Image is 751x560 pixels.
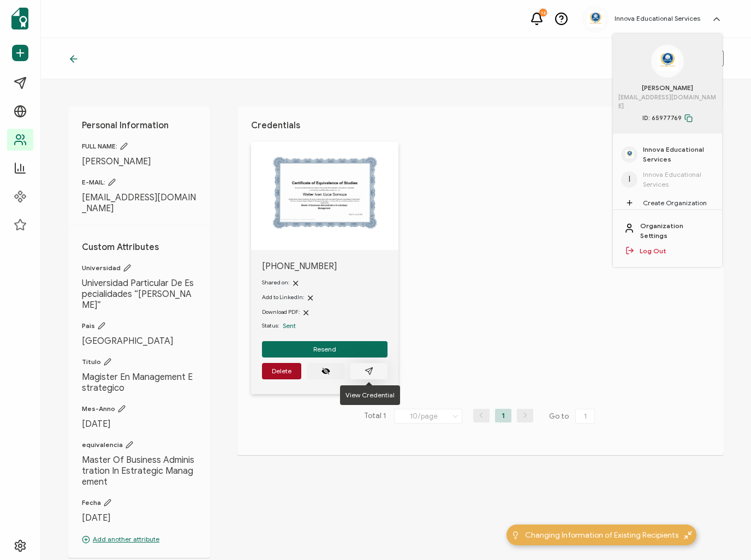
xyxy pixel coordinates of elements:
span: Pais [82,321,196,330]
span: FULL NAME: [82,142,196,151]
img: 88b8cf33-a882-4e30-8c11-284b2a1a7532.jpg [657,51,678,72]
span: Universidad Particular De Especialidades “[PERSON_NAME]” [82,278,196,311]
span: Mes-Anno [82,404,196,413]
span: Create Organization [643,198,707,208]
span: E-MAIL: [82,178,196,187]
h1: Custom Attributes [82,242,196,253]
p: Add another attribute [82,534,196,544]
span: Shared on: [262,279,289,286]
a: Organization Settings [640,221,711,241]
span: [EMAIL_ADDRESS][DOMAIN_NAME] [618,93,717,111]
img: sertifier-logomark-colored.svg [11,8,28,29]
span: ID: 65977769 [642,113,693,123]
button: Delete [262,363,301,379]
span: [EMAIL_ADDRESS][DOMAIN_NAME] [82,192,196,214]
span: Innova Educational Services [643,170,714,189]
span: Add to LinkedIn: [262,294,304,301]
span: Go to [549,409,597,424]
span: Total 1 [364,409,386,424]
button: Resend [262,341,388,358]
span: Delete [272,368,291,374]
span: Download PDF: [262,308,300,315]
ion-icon: paper plane outline [365,367,373,376]
span: [DATE] [82,419,196,430]
span: [PHONE_NUMBER] [262,261,388,272]
div: View Credential [340,385,400,405]
span: Universidad [82,264,196,272]
span: [PERSON_NAME] [82,156,196,167]
div: 12 [539,9,547,16]
span: Resend [313,346,336,353]
h1: Credentials [251,120,710,131]
span: [PERSON_NAME] [642,83,693,93]
span: Titulo [82,358,196,366]
li: 1 [495,409,511,422]
span: Magister En Management Estrategico [82,372,196,394]
img: 88b8cf33-a882-4e30-8c11-284b2a1a7532.jpg [625,150,634,158]
h1: Personal Information [82,120,196,131]
input: Select [394,409,462,424]
a: Log Out [640,246,666,256]
span: equivalencia [82,440,196,449]
span: Innova Educational Services [643,145,714,164]
span: Master Of Business Administration In Estrategic Management [82,455,196,487]
ion-icon: eye off [321,367,330,376]
img: 88b8cf33-a882-4e30-8c11-284b2a1a7532.jpg [587,11,604,27]
span: Changing Information of Existing Recipients [525,529,678,541]
span: Fecha [82,498,196,507]
iframe: Chat Widget [696,508,751,560]
span: Status: [262,321,279,330]
h5: Innova Educational Services [615,15,700,22]
span: [GEOGRAPHIC_DATA] [82,336,196,347]
span: I [629,173,630,186]
img: minimize-icon.svg [684,531,692,539]
span: [DATE] [82,513,196,523]
span: Sent [283,321,296,330]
